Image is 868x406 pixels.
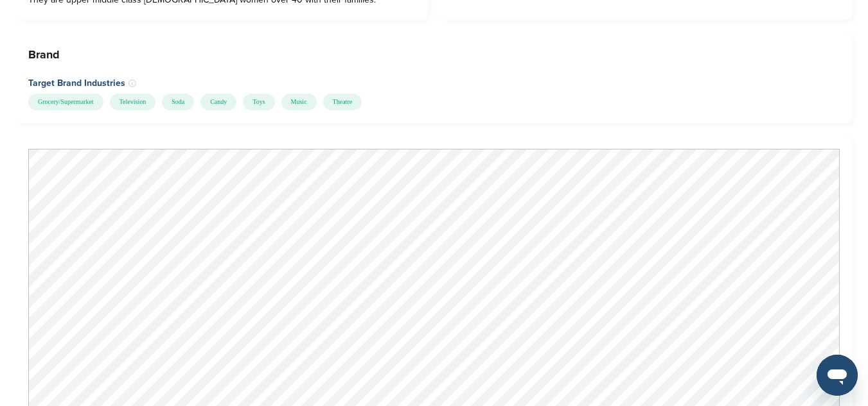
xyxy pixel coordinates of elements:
[323,94,362,110] div: Theatre
[162,94,194,110] div: Soda
[28,46,840,63] h3: Brand
[243,94,274,110] div: Toys
[817,355,858,396] iframe: Button to launch messaging window
[110,94,156,110] div: Television
[28,94,103,110] div: Grocery/Supermarket
[200,94,236,110] div: Candy
[28,76,840,90] h4: Target Brand Industries
[281,94,317,110] div: Music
